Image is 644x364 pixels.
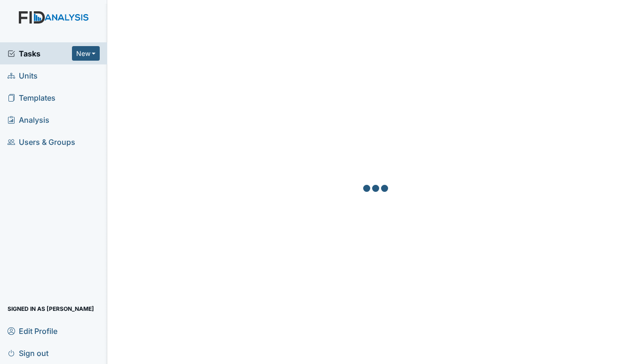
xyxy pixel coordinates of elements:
span: Users & Groups [8,135,75,149]
span: Edit Profile [8,324,57,338]
span: Sign out [8,346,48,360]
span: Templates [8,90,56,105]
span: Signed in as [PERSON_NAME] [8,301,94,316]
a: Tasks [8,48,72,59]
span: Analysis [8,112,49,127]
button: New [72,46,100,61]
span: Units [8,68,38,83]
